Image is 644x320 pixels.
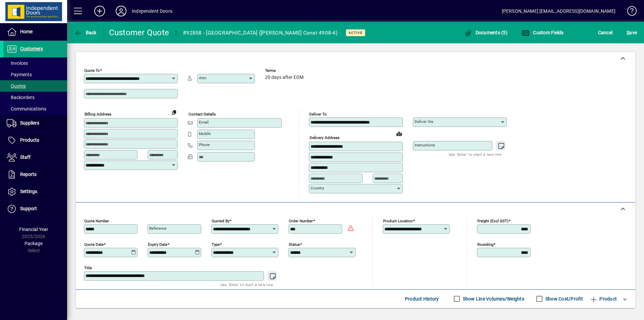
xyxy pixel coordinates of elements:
span: Customers [20,46,43,51]
span: Backorders [7,95,35,100]
div: Independent Doors [132,6,172,16]
mat-label: Expiry date [148,242,167,246]
mat-label: Order number [289,218,313,223]
mat-label: Quote date [84,242,104,246]
mat-label: Quote To [84,68,100,73]
a: Home [3,24,67,40]
a: Settings [3,183,67,200]
mat-label: Country [311,186,324,190]
mat-label: Title [84,265,92,270]
mat-label: Product location [383,218,413,223]
mat-label: Rounding [477,242,493,246]
a: Communications [3,103,67,115]
span: ave [627,27,637,38]
span: Settings [20,189,37,194]
a: Suppliers [3,115,67,132]
mat-label: Reference [149,226,166,231]
button: Save [625,27,639,39]
span: Product History [405,293,439,304]
button: Product [586,293,620,305]
app-page-header-button: Back [67,27,104,39]
span: Documents (5) [464,30,507,35]
span: Payments [7,72,32,77]
mat-label: Freight (excl GST) [477,218,508,223]
span: Staff [20,154,31,160]
span: Communications [7,106,46,111]
span: Package [24,241,43,246]
div: Customer Quote [109,27,169,38]
button: Documents (5) [462,27,509,39]
span: Reports [20,172,37,177]
button: Back [72,27,98,39]
mat-label: Phone [199,142,210,147]
span: Product [590,293,617,304]
a: Staff [3,149,67,166]
span: Products [20,137,39,143]
mat-label: Attn [199,76,206,80]
a: Knowledge Base [622,1,636,23]
span: Cancel [598,27,613,38]
a: Support [3,200,67,217]
mat-label: Deliver via [415,119,433,124]
a: Payments [3,69,67,80]
span: Active [348,31,363,35]
label: Show Line Volumes/Weights [462,295,524,302]
button: Product History [402,293,442,305]
span: Suppliers [20,120,39,126]
button: Copy to Delivery address [169,107,179,118]
label: Show Cost/Profit [544,295,583,302]
mat-label: Email [199,120,209,125]
a: Quotes [3,80,67,92]
button: Profile [110,5,132,17]
span: Custom Fields [522,30,564,35]
mat-label: Mobile [199,131,211,136]
div: #92858 - [GEOGRAPHIC_DATA] ([PERSON_NAME] Const 4908-4) [183,28,337,38]
a: Backorders [3,92,67,103]
a: Reports [3,166,67,183]
button: Add [89,5,110,17]
span: 20 days after EOM [265,75,304,80]
mat-label: Status [289,242,300,246]
span: Support [20,206,37,211]
mat-label: Deliver To [309,112,327,117]
span: Quotes [7,83,26,89]
div: [PERSON_NAME] [EMAIL_ADDRESS][DOMAIN_NAME] [502,6,615,16]
mat-label: Instructions [415,143,435,147]
a: View on map [394,128,405,139]
mat-hint: Use 'Enter' to start a new line [220,281,273,288]
mat-label: Quoted by [212,218,229,223]
span: S [627,30,629,35]
span: Invoices [7,60,28,66]
span: Terms [265,68,305,73]
button: Custom Fields [520,27,566,39]
a: Products [3,132,67,149]
span: Financial Year [19,227,48,232]
span: Home [20,29,33,34]
button: Cancel [596,27,614,39]
mat-label: Quote number [84,218,109,223]
a: Invoices [3,57,67,69]
mat-hint: Use 'Enter' to start a new line [449,150,501,158]
span: Back [74,30,97,35]
mat-label: Type [212,242,220,246]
